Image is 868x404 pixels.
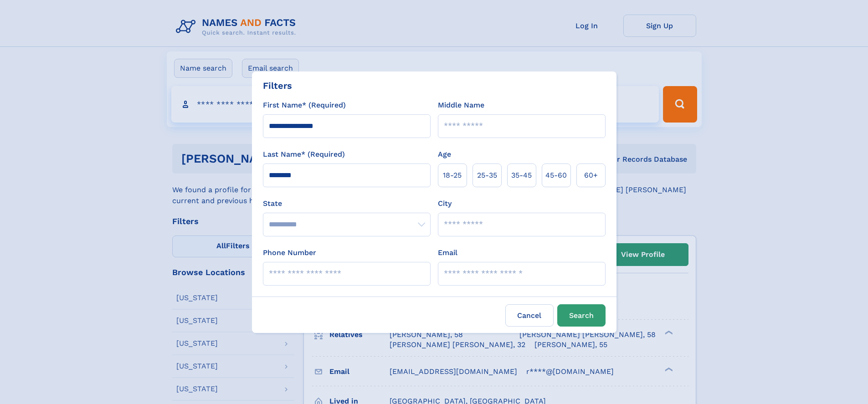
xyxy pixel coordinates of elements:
div: Filters [263,79,292,92]
label: First Name* (Required) [263,100,346,111]
label: Last Name* (Required) [263,149,345,160]
span: 18‑25 [443,170,462,181]
label: State [263,198,431,209]
label: Age [438,149,451,160]
span: 60+ [584,170,598,181]
span: 25‑35 [477,170,497,181]
label: City [438,198,452,209]
span: 45‑60 [545,170,567,181]
span: 35‑45 [511,170,532,181]
button: Search [557,304,606,327]
label: Email [438,247,457,258]
label: Phone Number [263,247,316,258]
label: Middle Name [438,100,484,111]
label: Cancel [505,304,554,327]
